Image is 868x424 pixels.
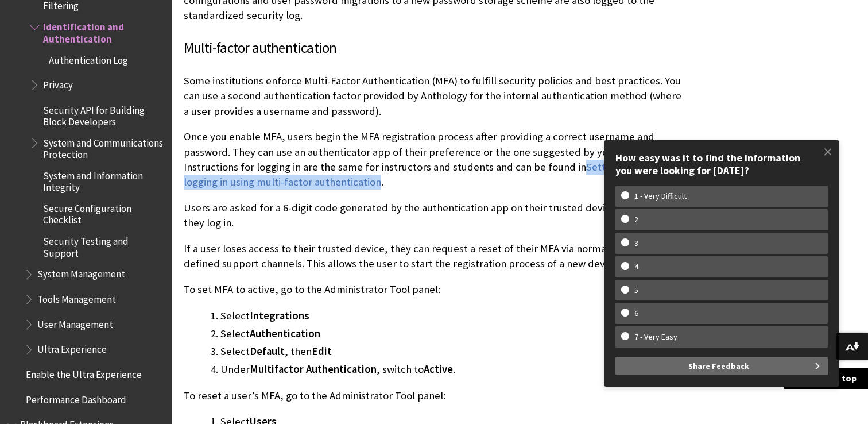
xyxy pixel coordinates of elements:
[312,345,332,358] span: Edit
[250,309,309,322] span: Integrations
[184,282,687,297] p: To set MFA to active, go to the Administrator Tool panel:
[424,363,453,376] span: Active
[37,265,125,280] span: System Management
[621,332,691,342] w-span: 7 - Very Easy
[621,215,652,225] w-span: 2
[43,199,164,226] span: Secure Configuration Checklist
[621,238,652,248] w-span: 3
[688,357,749,375] span: Share Feedback
[621,191,700,201] w-span: 1 - Very Difficult
[250,327,320,340] span: Authentication
[621,286,652,295] w-span: 5
[43,232,164,259] span: Security Testing and Support
[615,357,828,375] button: Share Feedback
[43,166,164,193] span: System and Information Integrity
[250,345,285,358] span: Default
[220,326,687,342] li: Select
[220,344,687,360] li: Select , then
[184,201,687,230] p: Users are asked for a 6-digit code generated by the authentication app on their trusted device(s)...
[26,390,126,406] span: Performance Dashboard
[184,74,687,119] p: Some institutions enforce Multi-Factor Authentication (MFA) to fulfill security policies and best...
[184,37,687,59] h3: Multi-factor authentication
[615,152,828,176] div: How easy was it to find the information you were looking for [DATE]?
[43,75,73,91] span: Privacy
[220,361,687,377] li: Under , switch to .
[37,315,113,330] span: User Management
[250,363,377,376] span: Multifactor Authentication
[184,389,445,402] span: To reset a user’s MFA, go to the Administrator Tool panel:
[184,241,687,271] p: If a user loses access to their trusted device, they can request a reset of their MFA via normal ...
[43,101,164,128] span: Security API for Building Block Developers
[49,51,128,66] span: Authentication Log
[184,160,653,189] a: Setting up and logging in using multi-factor authentication
[37,340,107,356] span: Ultra Experience
[621,262,652,272] w-span: 4
[37,290,116,305] span: Tools Management
[43,133,164,160] span: System and Communications Protection
[43,18,164,45] span: Identification and Authentication
[184,129,687,190] p: Once you enable MFA, users begin the MFA registration process after providing a correct username ...
[621,309,652,318] w-span: 6
[220,308,687,324] li: Select
[26,365,142,380] span: Enable the Ultra Experience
